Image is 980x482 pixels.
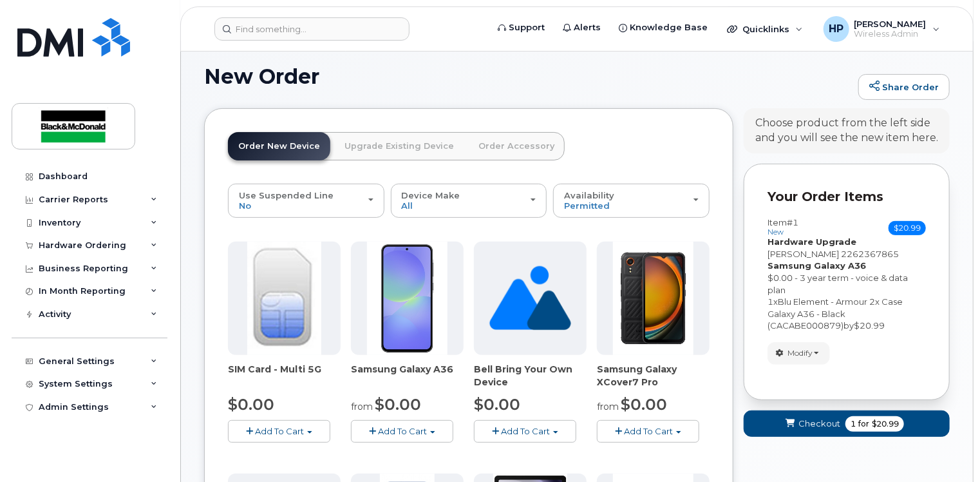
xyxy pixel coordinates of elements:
[854,320,885,331] span: $20.99
[367,242,448,355] img: phone23886.JPG
[613,242,694,355] img: phone23879.JPG
[334,132,464,160] a: Upgrade Existing Device
[351,363,464,389] div: Samsung Galaxy A36
[768,249,839,259] span: [PERSON_NAME]
[815,16,949,42] div: Harsh Patel
[787,347,813,359] span: Modify
[501,426,550,436] span: Add To Cart
[402,200,413,211] span: All
[214,17,410,41] input: Find something...
[553,184,710,217] button: Availability Permitted
[574,21,601,34] span: Alerts
[474,395,520,414] span: $0.00
[489,15,554,41] a: Support
[742,24,789,34] span: Quicklinks
[768,188,926,206] p: Your Order Items
[228,395,274,414] span: $0.00
[474,363,587,389] div: Bell Bring Your Own Device
[768,296,926,332] div: x by
[768,272,926,296] div: $0.00 - 3 year term - voice & data plan
[351,401,373,412] small: from
[768,236,856,247] strong: Hardware Upgrade
[468,132,565,160] a: Order Accessory
[624,426,673,436] span: Add To Cart
[768,218,798,236] h3: Item
[228,363,341,389] div: SIM Card - Multi 5G
[509,21,545,34] span: Support
[564,200,610,211] span: Permitted
[391,184,547,217] button: Device Make All
[854,29,927,39] span: Wireless Admin
[621,395,667,414] span: $0.00
[597,420,699,443] button: Add To Cart
[610,15,717,41] a: Knowledge Base
[744,410,950,437] button: Checkout 1 for $20.99
[872,418,899,430] span: $20.99
[768,227,784,236] small: new
[247,242,321,355] img: 00D627D4-43E9-49B7-A367-2C99342E128C.jpg
[768,296,773,307] span: 1
[554,15,610,41] a: Alerts
[204,65,852,88] h1: New Order
[851,418,856,430] span: 1
[856,418,872,430] span: for
[474,420,576,443] button: Add To Cart
[351,420,453,443] button: Add To Cart
[768,296,903,331] span: Blu Element - Armour 2x Case Galaxy A36 - Black (CACABE000879)
[768,260,866,271] strong: Samsung Galaxy A36
[378,426,427,436] span: Add To Cart
[239,200,251,211] span: No
[768,342,830,365] button: Modify
[630,21,708,34] span: Knowledge Base
[375,395,421,414] span: $0.00
[597,363,710,389] div: Samsung Galaxy XCover7 Pro
[402,190,460,200] span: Device Make
[829,21,843,37] span: HP
[798,418,840,430] span: Checkout
[255,426,304,436] span: Add To Cart
[841,249,899,259] span: 2262367865
[854,19,927,29] span: [PERSON_NAME]
[228,184,384,217] button: Use Suspended Line No
[858,74,950,100] a: Share Order
[564,190,614,200] span: Availability
[755,116,938,146] div: Choose product from the left side and you will see the new item here.
[889,221,926,235] span: $20.99
[489,242,571,355] img: no_image_found-2caef05468ed5679b831cfe6fc140e25e0c280774317ffc20a367ab7fd17291e.png
[228,420,330,443] button: Add To Cart
[718,16,812,42] div: Quicklinks
[597,401,619,412] small: from
[239,190,334,200] span: Use Suspended Line
[228,132,330,160] a: Order New Device
[787,217,798,227] span: #1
